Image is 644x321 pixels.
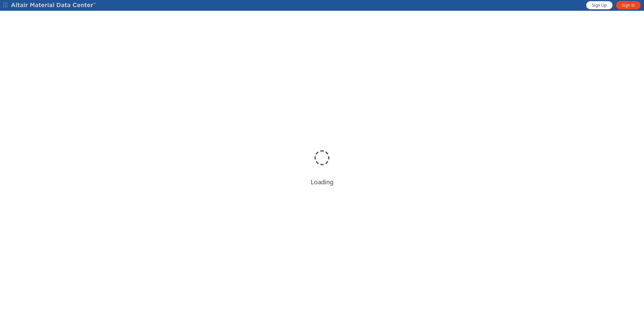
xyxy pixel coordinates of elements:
span: Sign In [622,3,635,8]
a: Sign In [616,1,641,9]
img: Altair Material Data Center [11,2,97,9]
a: Sign Up [586,1,613,9]
div: Loading [311,178,333,186]
span: Sign Up [592,3,607,8]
